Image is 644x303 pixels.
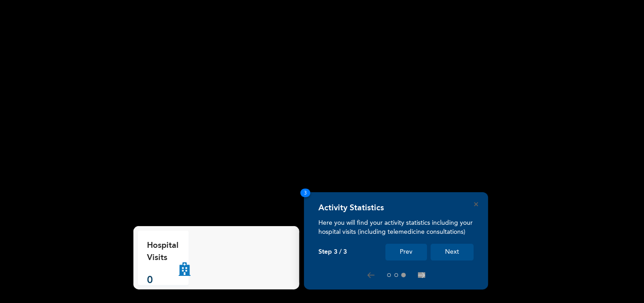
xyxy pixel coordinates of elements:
button: Next [431,244,474,260]
p: Step 3 / 3 [318,248,347,256]
button: Close [474,202,478,206]
button: Prev [385,244,427,260]
p: Here you will find your activity statistics including your hospital visits (including telemedicin... [318,218,474,237]
h4: Activity Statistics [318,203,384,213]
p: 0 [147,273,179,288]
span: 3 [300,189,310,197]
p: Hospital Visits [147,240,179,264]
